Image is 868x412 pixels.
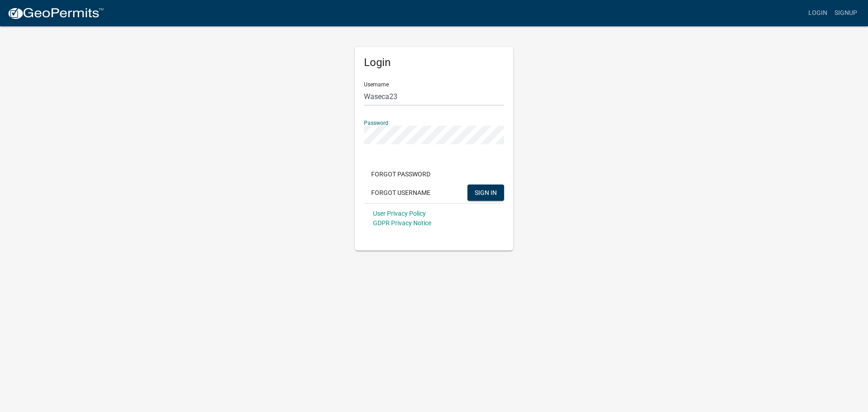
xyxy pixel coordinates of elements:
[805,5,831,22] a: Login
[831,5,861,22] a: Signup
[373,219,431,227] a: GDPR Privacy Notice
[373,210,426,217] a: User Privacy Policy
[364,185,438,201] button: Forgot Username
[467,185,504,201] button: SIGN IN
[364,56,504,69] h5: Login
[364,166,438,182] button: Forgot Password
[475,189,497,196] span: SIGN IN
